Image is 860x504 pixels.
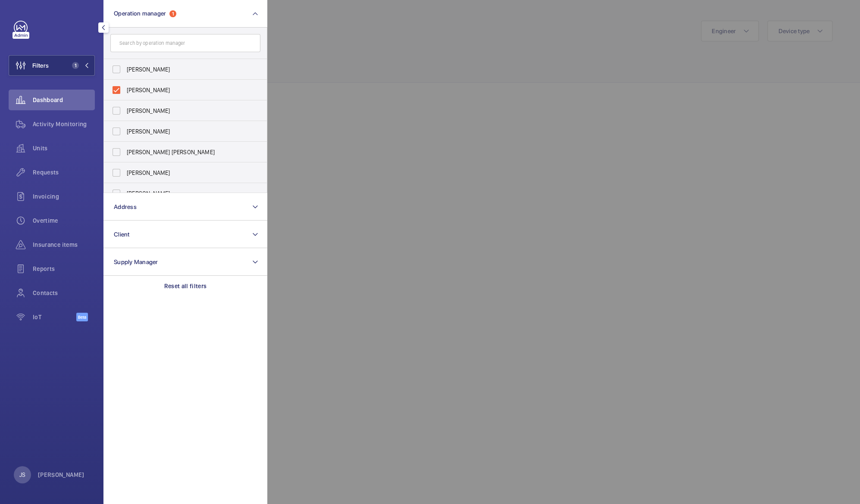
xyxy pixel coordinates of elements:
span: Reports [33,264,95,273]
span: Units [33,144,95,152]
span: Activity Monitoring [33,120,95,128]
span: Insurance items [33,240,95,249]
p: [PERSON_NAME] [38,470,84,479]
span: 1 [72,62,79,69]
span: Invoicing [33,192,95,201]
p: JS [19,470,25,479]
span: Beta [76,313,88,321]
span: Dashboard [33,96,95,104]
span: Requests [33,168,95,177]
span: Contacts [33,289,95,297]
span: Overtime [33,216,95,225]
span: Filters [32,61,49,70]
span: IoT [33,313,76,321]
button: Filters1 [9,55,95,76]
